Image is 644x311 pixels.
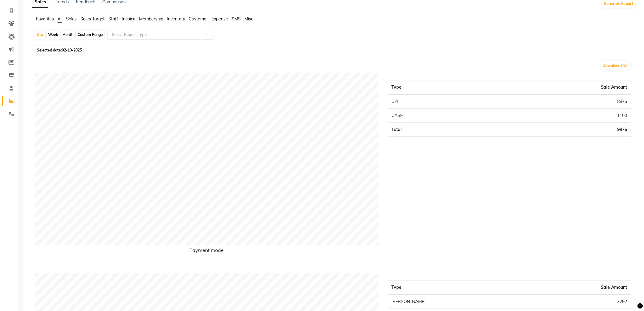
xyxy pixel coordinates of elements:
[244,16,253,22] span: Misc
[388,94,477,109] td: UPI
[47,30,60,39] div: Week
[522,295,631,309] td: 3292
[388,281,522,295] th: Type
[477,80,631,95] th: Sale Amount
[477,109,631,123] td: 1100
[388,295,522,309] td: [PERSON_NAME]
[108,16,118,22] span: Staff
[522,281,631,295] th: Sale Amount
[36,16,54,22] span: Favorites
[388,80,477,95] th: Type
[139,16,163,22] span: Membership
[189,16,208,22] span: Customer
[388,109,477,123] td: CASH
[388,123,477,137] td: Total
[122,16,135,22] span: Invoice
[601,61,630,70] button: Download PDF
[35,247,379,256] h6: Payment mode
[232,16,241,22] span: SMS
[76,30,104,39] div: Custom Range
[66,16,77,22] span: Sales
[167,16,185,22] span: Inventory
[80,16,105,22] span: Sales Target
[35,30,45,39] div: Day
[35,46,83,54] span: Selected date:
[62,48,82,52] span: 02-10-2025
[58,16,62,22] span: All
[61,30,75,39] div: Month
[477,123,631,137] td: 9976
[212,16,228,22] span: Expense
[477,94,631,109] td: 8876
